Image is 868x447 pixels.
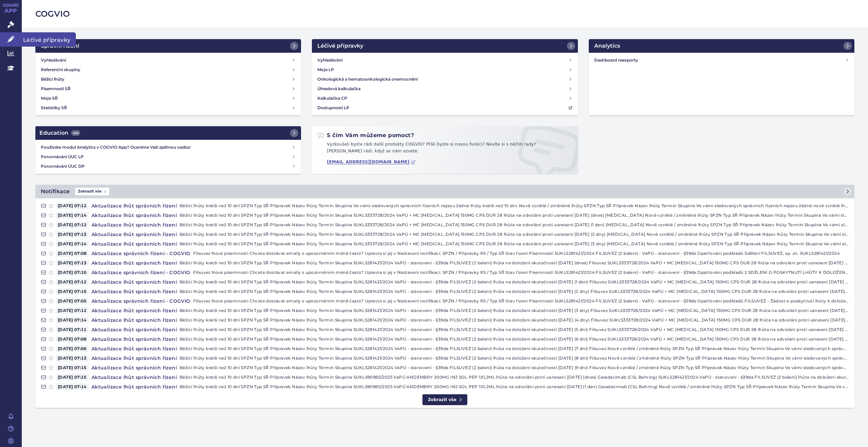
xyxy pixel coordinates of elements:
[41,95,58,102] h4: Moje SŘ
[38,74,298,84] a: Běžící lhůty
[193,269,849,276] p: Filsuvez Nové písemnosti Chcete dostávat emaily s upozorněním méně často? Upravte si jej v Nastav...
[41,187,70,196] h2: Notifikace
[89,212,180,219] h4: Aktualizace lhůt správních řízení
[89,231,180,238] h4: Aktualizace lhůt správních řízení
[89,288,180,295] h4: Aktualizace lhůt správních řízení
[41,163,292,170] h4: Porovnávání ÚUC DP
[317,76,418,83] h4: Onkologická a hematoonkologická onemocnění
[89,307,180,314] h4: Aktualizace lhůt správních řízení
[315,55,575,65] a: Vyhledávání
[180,212,849,219] p: Běžící lhůty kratší než 10 dní SPZN Typ SŘ Přípravek Název lhůty Termín Skupina SUKLS333728/2024 ...
[193,250,849,257] p: Filsuvez Nové písemnosti Chcete dostávat emaily s upozorněním méně často? Upravte si jej v Nastav...
[89,355,180,362] h4: Aktualizace lhůt správních řízení
[89,269,193,276] h4: Aktualizace správních řízení - COGVIO
[180,202,849,209] p: Běžící lhůty kratší než 10 dní SPZN Typ SŘ Přípravek Název lhůty Termín Skupina Ve vámi sledovaný...
[89,374,180,381] h4: Aktualizace lhůt správních řízení
[56,269,89,276] span: [DATE] 07:10
[89,326,180,333] h4: Aktualizace lhůt správních řízení
[193,298,849,304] p: Filsuvez Nové písemnosti Chcete dostávat emaily s upozorněním méně často? Upravte si jej v Nastav...
[180,221,849,228] p: Běžící lhůty kratší než 10 dní SPZN Typ SŘ Přípravek Název lhůty Termín Skupina SUKLS333728/2024 ...
[180,383,849,390] p: Běžící lhůty kratší než 10 dní SPZN Typ SŘ Přípravek Název lhůty Termín Skupina SUKLS90985/2025 V...
[56,250,89,257] span: [DATE] 07:08
[89,298,193,304] h4: Aktualizace správních řízení - COGVIO
[38,152,298,162] a: Porovnávání ÚUC LP
[317,95,347,102] h4: Kalkulačka CP
[56,241,89,247] span: [DATE] 07:14
[317,85,361,92] h4: Úhradová kalkulačka
[89,364,180,371] h4: Aktualizace lhůt správních řízení
[39,129,80,137] h2: Education
[422,394,467,405] a: Zobrazit vše
[89,250,193,257] h4: Aktualizace správních řízení - COGVIO
[56,260,89,266] span: [DATE] 07:13
[317,66,334,73] h4: Moje LP
[56,221,89,228] span: [DATE] 07:12
[89,202,180,209] h4: Aktualizace lhůt správních řízení
[180,231,849,238] p: Běžící lhůty kratší než 10 dní SPZN Typ SŘ Přípravek Název lhůty Termín Skupina SUKLS333728/2024 ...
[317,57,343,64] h4: Vyhledávání
[56,231,89,238] span: [DATE] 07:13
[317,141,572,157] p: Vyzkoušeli byste rádi další produkty COGVIO? Přáli byste si novou funkci? Nevíte si s něčím rady?...
[589,39,854,53] a: Analytics
[180,364,849,371] p: Běžící lhůty kratší než 10 dní SPZN Typ SŘ Přípravek Název lhůty Termín Skupina SUKLS281421/2024 ...
[327,160,416,165] a: [EMAIL_ADDRESS][DOMAIN_NAME]
[56,317,89,324] span: [DATE] 07:14
[89,317,180,324] h4: Aktualizace lhůt správních řízení
[56,326,89,333] span: [DATE] 07:11
[35,8,854,20] h2: COGVIO
[56,364,89,371] span: [DATE] 07:15
[38,162,298,171] a: Porovnávání ÚUC DP
[38,55,298,65] a: Vyhledávání
[89,345,180,352] h4: Aktualizace lhůt správních řízení
[56,288,89,295] span: [DATE] 07:15
[56,383,89,390] span: [DATE] 07:14
[38,103,298,113] a: Statistiky SŘ
[317,42,363,50] h2: Léčivé přípravky
[315,74,575,84] a: Onkologická a hematoonkologická onemocnění
[41,57,66,64] h4: Vyhledávání
[180,288,849,295] p: Běžící lhůty kratší než 10 dní SPZN Typ SŘ Přípravek Název lhůty Termín Skupina SUKLS281421/2024 ...
[35,126,301,140] a: Education439
[180,279,849,285] p: Běžící lhůty kratší než 10 dní SPZN Typ SŘ Přípravek Název lhůty Termín Skupina SUKLS281421/2024 ...
[38,84,298,94] a: Písemnosti SŘ
[56,374,89,381] span: [DATE] 07:15
[317,132,414,139] h2: S čím Vám můžeme pomoct?
[22,32,76,47] span: Léčivé přípravky
[89,336,180,343] h4: Aktualizace lhůt správních řízení
[89,260,180,266] h4: Aktualizace lhůt správních řízení
[56,345,89,352] span: [DATE] 07:06
[56,212,89,219] span: [DATE] 07:14
[180,307,849,314] p: Běžící lhůty kratší než 10 dní SPZN Typ SŘ Přípravek Název lhůty Termín Skupina SUKLS281421/2024 ...
[315,65,575,74] a: Moje LP
[180,317,849,324] p: Běžící lhůty kratší než 10 dní SPZN Typ SŘ Přípravek Název lhůty Termín Skupina SUKLS281421/2024 ...
[180,260,849,266] p: Běžící lhůty kratší než 10 dní SPZN Typ SŘ Přípravek Název lhůty Termín Skupina SUKLS281421/2024 ...
[71,130,80,136] span: 439
[180,336,849,343] p: Běžící lhůty kratší než 10 dní SPZN Typ SŘ Přípravek Název lhůty Termín Skupina SUKLS281421/2024 ...
[591,55,852,65] a: Dashboard reexporty
[89,279,180,285] h4: Aktualizace lhůt správních řízení
[41,66,80,73] h4: Referenční skupiny
[180,241,849,247] p: Běžící lhůty kratší než 10 dní SPZN Typ SŘ Přípravek Název lhůty Termín Skupina SUKLS333728/2024 ...
[56,202,89,209] span: [DATE] 07:12
[180,374,849,381] p: Běžící lhůty kratší než 10 dní SPZN Typ SŘ Přípravek Název lhůty Termín Skupina SUKLS90985/2025 V...
[41,85,71,92] h4: Písemnosti SŘ
[315,94,575,103] a: Kalkulačka CP
[317,104,349,111] h4: Dostupnosti LP
[312,39,578,53] a: Léčivé přípravky
[56,307,89,314] span: [DATE] 07:12
[41,104,67,111] h4: Statistiky SŘ
[41,144,292,151] h4: Používáte modul Analytics v COGVIO App? Oceníme Vaši zpětnou vazbu!
[38,143,298,152] a: Používáte modul Analytics v COGVIO App? Oceníme Vaši zpětnou vazbu!
[180,355,849,362] p: Běžící lhůty kratší než 10 dní SPZN Typ SŘ Přípravek Název lhůty Termín Skupina SUKLS281421/2024 ...
[56,355,89,362] span: [DATE] 07:13
[56,298,89,304] span: [DATE] 07:05
[56,336,89,343] span: [DATE] 07:08
[75,188,109,195] span: Zobrazit vše
[180,326,849,333] p: Běžící lhůty kratší než 10 dní SPZN Typ SŘ Přípravek Název lhůty Termín Skupina SUKLS281421/2024 ...
[594,42,620,50] h2: Analytics
[180,345,849,352] p: Běžící lhůty kratší než 10 dní SPZN Typ SŘ Přípravek Název lhůty Termín Skupina SUKLS281421/2024 ...
[89,221,180,228] h4: Aktualizace lhůt správních řízení
[315,84,575,94] a: Úhradová kalkulačka
[35,185,854,198] a: NotifikaceZobrazit vše
[594,57,845,64] h4: Dashboard reexporty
